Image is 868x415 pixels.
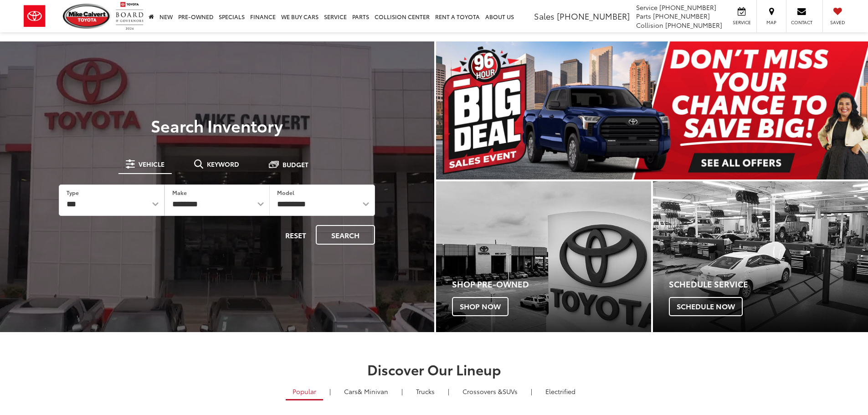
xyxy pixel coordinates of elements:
[399,387,405,396] li: |
[452,297,508,316] span: Shop Now
[409,384,442,399] a: Trucks
[791,19,812,26] span: Contact
[139,161,164,167] span: Vehicle
[207,161,239,167] span: Keyword
[38,116,396,134] h3: Search Inventory
[462,387,503,396] span: Crossovers &
[529,387,534,396] li: |
[665,20,722,30] span: [PHONE_NUMBER]
[539,384,582,399] a: Electrified
[327,387,333,396] li: |
[653,181,868,332] div: Toyota
[436,181,651,332] a: Shop Pre-Owned Shop Now
[113,362,755,377] h2: Discover Our Lineup
[456,384,524,399] a: SUVs
[282,161,308,168] span: Budget
[277,225,314,245] button: Reset
[316,225,375,245] button: Search
[636,11,651,20] span: Parts
[358,387,388,396] span: & Minivan
[669,297,743,316] span: Schedule Now
[659,3,716,12] span: [PHONE_NUMBER]
[557,10,630,22] span: [PHONE_NUMBER]
[67,189,79,196] label: Type
[653,181,868,332] a: Schedule Service Schedule Now
[636,20,663,30] span: Collision
[446,387,452,396] li: |
[669,280,868,289] h4: Schedule Service
[277,189,294,196] label: Model
[286,384,323,400] a: Popular
[731,19,752,26] span: Service
[534,10,555,22] span: Sales
[172,189,187,196] label: Make
[452,280,651,289] h4: Shop Pre-Owned
[761,19,781,26] span: Map
[337,384,395,399] a: Cars
[63,4,111,29] img: Mike Calvert Toyota
[653,11,710,20] span: [PHONE_NUMBER]
[436,181,651,332] div: Toyota
[636,3,657,12] span: Service
[827,19,847,26] span: Saved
